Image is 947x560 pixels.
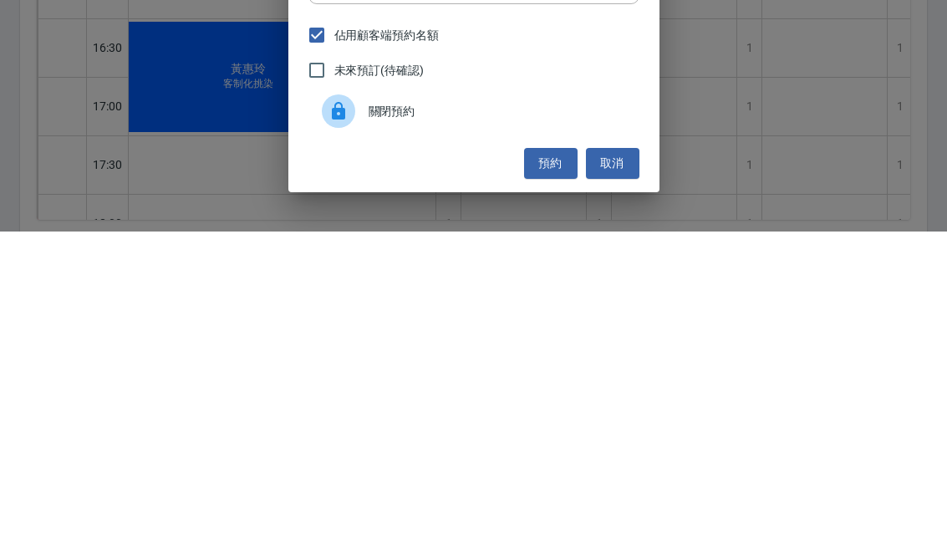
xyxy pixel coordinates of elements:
[320,104,361,117] label: 顧客姓名
[524,476,578,507] button: 預約
[320,221,338,234] label: 備註
[308,171,639,216] div: 30分鐘
[334,355,440,373] span: 佔用顧客端預約名額
[320,45,361,58] label: 顧客電話
[586,476,639,507] button: 取消
[320,163,355,176] label: 服務時長
[308,416,639,463] div: 關閉預約
[369,431,626,449] span: 關閉預約
[334,390,425,408] span: 未來預訂(待確認)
